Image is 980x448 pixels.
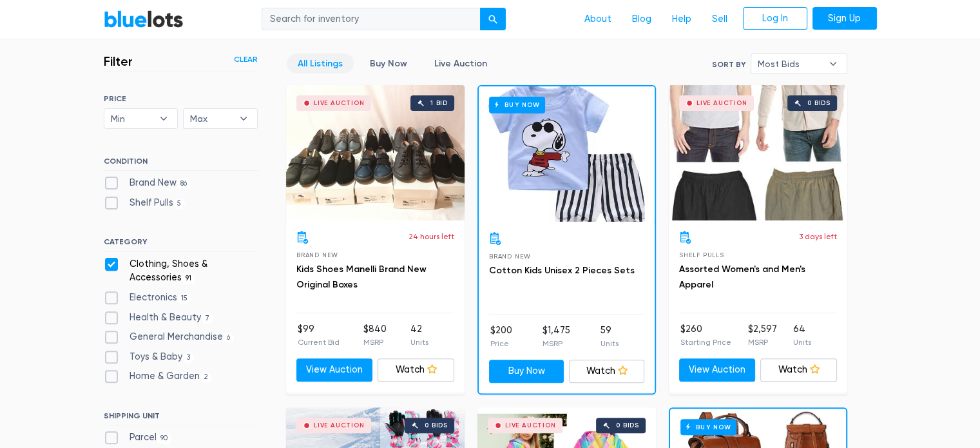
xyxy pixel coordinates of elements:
[298,336,340,348] p: Current Bid
[314,422,365,429] div: Live Auction
[296,358,373,382] a: View Auction
[363,322,387,348] li: $840
[200,373,213,383] span: 2
[104,291,192,305] label: Electronics
[104,257,258,285] label: Clothing, Shoes & Accessories
[104,94,258,103] h6: PRICE
[543,324,570,349] li: $1,475
[378,358,454,382] a: Watch
[680,322,731,348] li: $260
[423,54,498,73] a: Live Auction
[230,109,257,128] b: ▾
[223,333,235,343] span: 6
[314,100,365,106] div: Live Auction
[104,411,258,425] h6: SHIPPING UNIT
[569,360,644,383] a: Watch
[104,157,258,171] h6: CONDITION
[104,176,191,190] label: Brand New
[820,54,847,73] b: ▾
[104,369,213,384] label: Home & Garden
[490,324,512,349] li: $200
[104,311,214,325] label: Health & Beauty
[799,231,837,242] p: 3 days left
[359,54,418,73] a: Buy Now
[747,322,776,348] li: $2,597
[489,360,564,383] a: Buy Now
[111,109,153,128] span: Min
[104,196,186,210] label: Shelf Pulls
[234,54,258,65] a: Clear
[190,109,233,128] span: Max
[177,293,192,304] span: 15
[296,251,338,258] span: Brand New
[490,338,512,349] p: Price
[489,265,635,276] a: Cotton Kids Unisex 2 Pieces Sets
[182,353,195,363] span: 3
[679,251,724,258] span: Shelf Pulls
[662,7,702,32] a: Help
[104,54,133,69] h3: Filter
[410,336,428,348] p: Units
[104,330,235,344] label: General Merchandise
[150,109,177,128] b: ▾
[425,422,448,429] div: 0 bids
[173,199,186,209] span: 5
[286,85,465,220] a: Live Auction 1 bid
[177,179,191,189] span: 86
[408,231,454,242] p: 24 hours left
[679,264,805,290] a: Assorted Women's and Men's Apparel
[680,336,731,348] p: Starting Price
[616,422,639,429] div: 0 bids
[812,7,877,30] a: Sign Up
[543,338,570,349] p: MSRP
[157,434,172,444] span: 90
[363,336,387,348] p: MSRP
[600,338,619,349] p: Units
[298,322,340,348] li: $99
[793,322,811,348] li: 64
[430,100,448,106] div: 1 bid
[104,431,172,445] label: Parcel
[104,10,184,28] a: BlueLots
[104,350,195,364] label: Toys & Baby
[296,264,427,290] a: Kids Shoes Manelli Brand New Original Boxes
[712,59,745,70] label: Sort By
[680,419,736,435] h6: Buy Now
[574,7,622,32] a: About
[743,7,807,30] a: Log In
[679,358,756,382] a: View Auction
[669,85,847,220] a: Live Auction 0 bids
[201,313,214,324] span: 7
[410,322,428,348] li: 42
[262,8,481,31] input: Search for inventory
[702,7,738,32] a: Sell
[758,54,822,73] span: Most Bids
[622,7,662,32] a: Blog
[479,86,655,222] a: Buy Now
[697,100,747,106] div: Live Auction
[747,336,776,348] p: MSRP
[489,97,545,113] h6: Buy Now
[760,358,837,382] a: Watch
[182,274,196,284] span: 91
[489,253,531,260] span: Brand New
[104,237,258,251] h6: CATEGORY
[505,422,556,429] div: Live Auction
[807,100,831,106] div: 0 bids
[287,54,354,73] a: All Listings
[793,336,811,348] p: Units
[600,324,619,349] li: 59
